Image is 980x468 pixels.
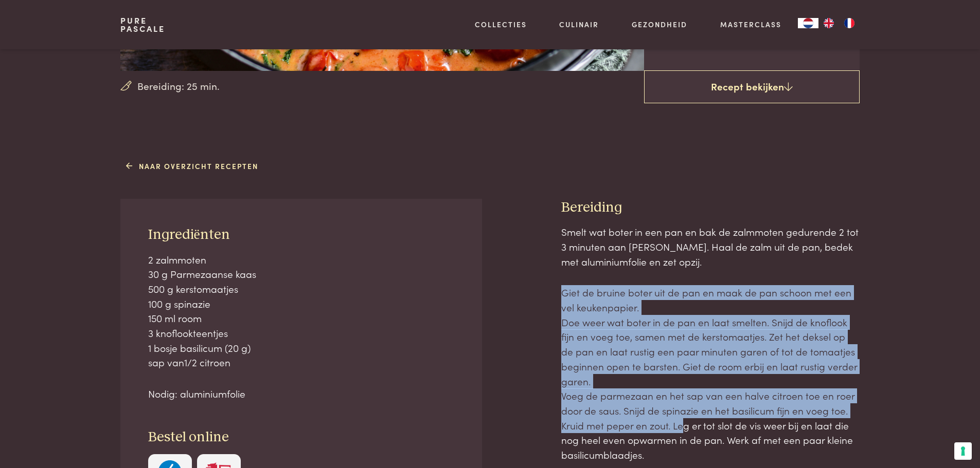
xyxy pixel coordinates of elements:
[137,79,220,93] span: Bereiding: 25 min.
[798,18,860,28] aside: Language selected: Nederlands
[559,19,599,30] a: Culinair
[148,252,455,370] p: 2 zalmmoten 30 g Parmezaanse kaas 500 g kerstomaatjes 100 g spinazie 150 ml room 3 knoflookteentj...
[120,16,165,33] a: PurePascale
[839,18,860,28] a: FR
[148,386,455,401] p: Nodig: aluminiumfolie
[720,19,781,30] a: Masterclass
[561,285,860,462] p: Giet de bruine boter uit de pan en maak de pan schoon met een vel keukenpapier. Doe weer wat bote...
[187,355,192,369] span: /
[644,70,860,103] a: Recept bekijken
[818,18,839,28] a: EN
[561,199,860,217] h3: Bereiding
[184,355,187,369] span: 1
[148,428,455,446] h3: Bestel online
[475,19,527,30] a: Collecties
[798,18,818,28] div: Language
[148,228,230,242] span: Ingrediënten
[561,224,860,269] p: Smelt wat boter in een pan en bak de zalmmoten gedurende 2 tot 3 minuten aan [PERSON_NAME]. Haal ...
[954,442,972,460] button: Uw voorkeuren voor toestemming voor trackingtechnologieën
[798,18,818,28] a: NL
[632,19,687,30] a: Gezondheid
[818,18,860,28] ul: Language list
[126,161,258,172] a: Naar overzicht recepten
